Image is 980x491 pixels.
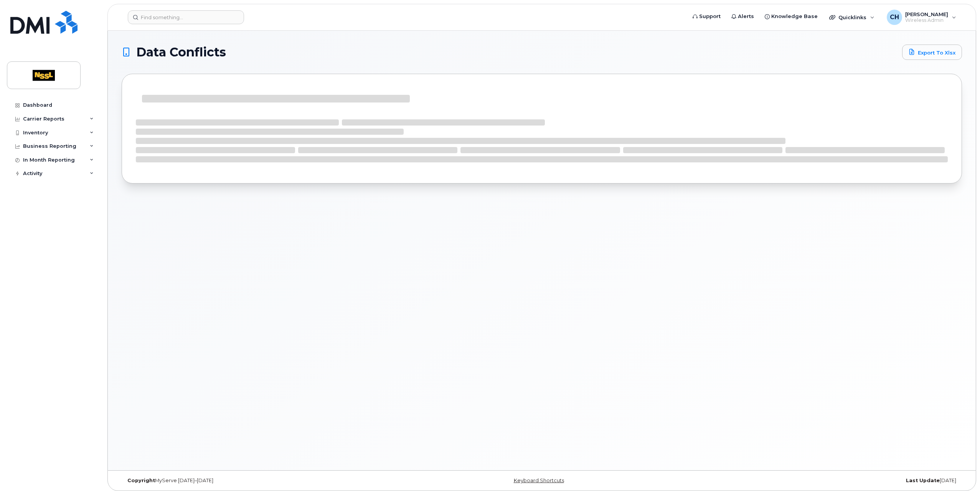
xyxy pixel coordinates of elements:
[127,478,155,483] strong: Copyright
[122,478,402,484] div: MyServe [DATE]–[DATE]
[906,478,940,483] strong: Last Update
[136,46,226,58] span: Data Conflicts
[682,478,962,484] div: [DATE]
[902,45,962,60] a: Export to Xlsx
[514,478,564,483] a: Keyboard Shortcuts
